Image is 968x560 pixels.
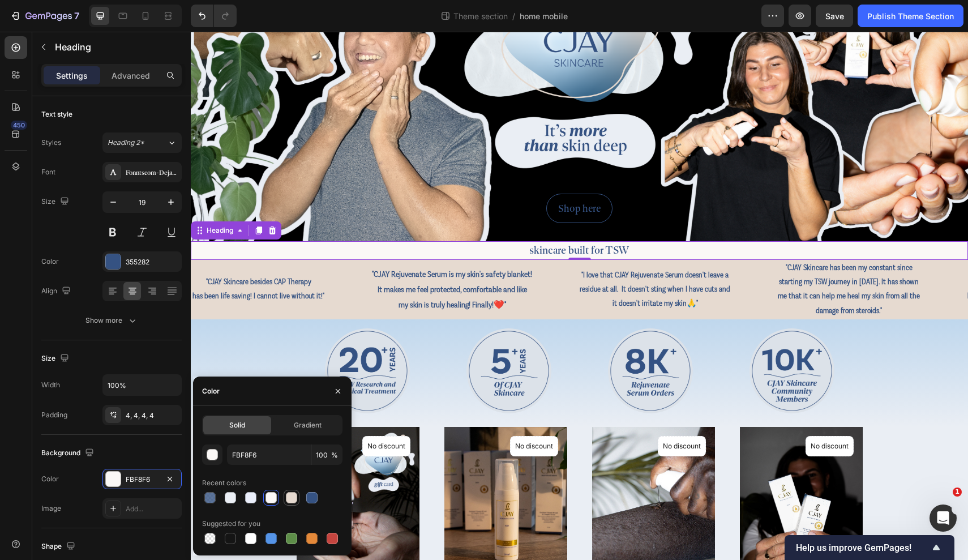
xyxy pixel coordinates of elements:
[417,297,502,382] img: gempages_572184144415556480-d4f71412-2ccd-472a-a45a-430721ceb935.png
[229,420,245,430] span: Solid
[41,503,61,514] div: Image
[191,5,237,27] div: Undo/Redo
[496,268,507,276] strong: 🙏"
[331,450,338,460] span: %
[41,310,182,331] button: Show more
[126,168,179,178] div: Fonntscom-Dejanire-Headline-Regular
[202,386,220,396] div: Color
[472,409,510,420] p: No discount
[796,541,943,554] button: Show survey - Help us improve GemPages!
[401,395,524,549] a: "Original" Bundle Subscription
[303,269,315,277] a: ❤️"
[5,5,84,27] button: 7
[112,70,150,82] p: Advanced
[930,505,957,532] iframe: Intercom live chat
[41,109,72,119] div: Text style
[14,194,45,204] div: Heading
[825,11,844,21] span: Save
[126,504,179,514] div: Add...
[777,258,909,272] p: has been life saving! I cannot live without it!"
[41,539,78,554] div: Shape
[2,243,134,258] p: "CJAY Skincare besides CAP Therapy
[367,168,410,186] p: Shop here
[389,237,539,251] p: "I love that CJAY Rejuvenate Serum doesn't leave a
[451,10,510,22] span: Theme section
[102,132,182,153] button: Heading 2*
[620,409,658,420] p: No discount
[181,250,341,266] p: It makes me feel protected, comfortable and like
[796,542,930,553] span: Help us improve GemPages!
[191,32,968,560] iframe: Design area
[41,138,61,148] div: Styles
[108,138,144,148] span: Heading 2*
[74,9,79,23] p: 7
[858,5,963,27] button: Publish Theme Section
[134,297,219,382] img: gempages_572184144415556480-45236fbe-60a5-4801-8e23-4b6b1bcb544d.png
[587,243,729,258] p: starting my TSW journey in [DATE]. It has shown
[126,474,159,485] div: FBF8F6
[202,478,246,488] div: Recent colors
[11,121,27,130] div: 450
[41,257,59,267] div: Color
[520,10,568,22] span: home mobile
[227,444,311,465] input: Eg: FFFFFF
[587,258,729,272] p: me that it can help me heal my skin from all the
[41,446,96,461] div: Background
[294,420,322,430] span: Gradient
[41,474,59,484] div: Color
[587,272,729,287] p: damage from steroids."
[41,380,60,390] div: Width
[389,265,539,279] p: it doesn't irritate my skin
[202,519,260,529] div: Suggested for you
[106,395,229,549] a: CJAY Skincare Gift card
[181,266,341,281] p: my skin is truly healing! Finally!
[2,258,134,272] p: has been life saving! I cannot live without it!"
[41,284,73,299] div: Align
[41,167,55,177] div: Font
[953,488,962,497] span: 1
[177,409,215,420] p: No discount
[276,297,361,382] img: gempages_572184144415556480-0a01ace6-87a9-487e-9852-d3c82f484638.png
[126,411,179,421] div: 4, 4, 4, 4
[867,10,954,22] div: Publish Theme Section
[324,409,362,420] p: No discount
[85,315,138,326] div: Show more
[587,229,729,243] p: "CJAY Skincare has been my constant since
[559,297,644,382] img: gempages_572184144415556480-72ecb56e-11d9-4bad-9efa-00539096ca5c.png
[56,70,88,82] p: Settings
[181,235,341,250] p: "CJAY Rejuvenate Serum is my skin's safety blanket!
[389,251,539,265] p: residue at all. It doesn't sting when I have cuts and
[816,5,853,27] button: Save
[777,243,909,258] p: "CJAY Skincare besides CAP Therapy
[41,194,71,210] div: Size
[55,40,177,54] p: Heading
[355,162,422,191] button: <p>Shop here</p>
[41,351,71,366] div: Size
[549,395,672,549] a: Our "Original" Serum Bundle
[103,375,181,395] input: Auto
[254,395,376,549] a: Our Big Saver Serum Bundle
[41,410,67,420] div: Padding
[512,10,515,22] span: /
[126,257,179,267] div: 355282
